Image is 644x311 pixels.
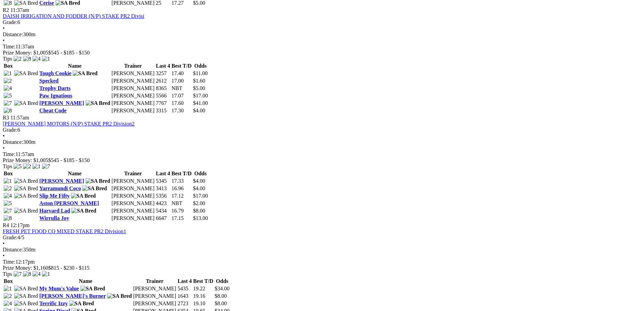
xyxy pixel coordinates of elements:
[39,85,70,91] a: Trophy Darts
[4,278,13,284] span: Box
[111,170,155,177] th: Trainer
[133,293,176,299] td: [PERSON_NAME]
[133,285,176,292] td: [PERSON_NAME]
[14,271,22,277] img: 7
[86,178,110,184] img: SA Bred
[3,157,641,163] div: Prize Money: $1,005
[69,301,94,307] img: SA Bred
[171,63,192,69] th: Best T/D
[4,208,12,214] img: 7
[177,278,192,285] th: Last 4
[193,293,214,299] td: 19.16
[156,178,170,184] td: 5345
[3,253,5,259] span: •
[3,50,641,56] div: Prize Money: $1,005
[14,70,38,76] img: SA Bred
[3,139,23,145] span: Distance:
[193,208,205,214] span: $8.00
[42,56,50,62] img: 1
[3,222,9,228] span: R4
[32,271,41,277] img: 4
[193,193,208,199] span: $17.00
[156,193,170,199] td: 5356
[39,215,69,221] a: Wirrulla Joy
[3,127,18,133] span: Grade:
[215,301,227,306] span: $8.00
[32,56,41,62] img: 4
[4,178,12,184] img: 1
[39,185,81,191] a: Yarramundi Coco
[193,93,208,98] span: $17.00
[3,265,641,271] div: Prize Money: $1,160
[171,215,192,222] td: 17.15
[193,200,205,206] span: $2.00
[111,178,155,184] td: [PERSON_NAME]
[177,293,192,299] td: 1643
[42,271,50,277] img: 1
[193,300,214,307] td: 19.10
[193,78,205,84] span: $1.60
[4,70,12,76] img: 1
[133,300,176,307] td: [PERSON_NAME]
[3,19,18,25] span: Grade:
[193,185,205,191] span: $4.00
[14,178,38,184] img: SA Bred
[71,208,96,214] img: SA Bred
[3,115,9,120] span: R3
[10,115,29,120] span: 11:57am
[14,100,38,106] img: SA Bred
[3,121,135,127] a: [PERSON_NAME] MOTORS (N/P) STAKE PR2 Division2
[39,170,111,177] th: Name
[171,107,192,114] td: 17.30
[156,100,170,107] td: 7767
[39,70,71,76] a: Tough Cookie
[171,77,192,84] td: 17.00
[193,108,205,113] span: $4.00
[193,100,208,106] span: $41.00
[48,50,90,55] span: $545 - $185 - $150
[39,208,70,214] a: Harvard Lad
[42,163,50,170] img: 7
[3,235,641,241] div: 4/5
[3,259,16,265] span: Time:
[171,85,192,92] td: NBT
[177,285,192,292] td: 5435
[14,301,38,307] img: SA Bred
[3,235,18,240] span: Grade:
[14,293,38,299] img: SA Bred
[3,44,641,50] div: 11:37am
[3,56,12,62] span: Tips
[156,215,170,222] td: 6647
[193,170,208,177] th: Odds
[14,56,22,62] img: 2
[111,200,155,207] td: [PERSON_NAME]
[14,163,22,170] img: 5
[3,31,23,37] span: Distance:
[23,56,31,62] img: 8
[82,185,107,192] img: SA Bred
[73,70,97,76] img: SA Bred
[193,85,205,91] span: $5.00
[111,92,155,99] td: [PERSON_NAME]
[39,63,111,69] th: Name
[215,293,227,299] span: $8.00
[3,139,641,145] div: 300m
[3,44,16,49] span: Time:
[39,286,79,291] a: My Mum's Value
[48,265,90,271] span: $815 - $230 - $115
[39,278,132,285] th: Name
[39,93,72,98] a: Paw Ignatious
[193,63,208,69] th: Odds
[107,293,132,299] img: SA Bred
[171,100,192,107] td: 17.60
[193,178,205,184] span: $4.00
[3,38,5,43] span: •
[39,100,84,106] a: [PERSON_NAME]
[3,145,5,151] span: •
[32,163,41,170] img: 1
[111,185,155,192] td: [PERSON_NAME]
[39,293,106,299] a: [PERSON_NAME]'s Burner
[3,241,5,246] span: •
[3,259,641,265] div: 12:17pm
[3,13,144,19] a: DAISH IRRIGATION AND FODDER (N/P) STAKE PR2 Divisi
